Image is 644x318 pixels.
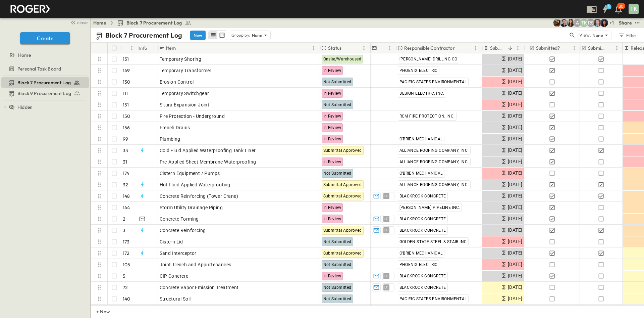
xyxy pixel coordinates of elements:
span: Not Submitted [323,262,352,267]
p: 99 [123,136,128,142]
div: Info [138,43,158,53]
span: PHOENIX ELECTRIC [399,68,438,73]
button: Menu [386,44,394,52]
p: Group by: [231,32,251,39]
button: Sort [177,44,184,52]
span: [DATE] [508,169,522,177]
button: Menu [570,44,578,52]
span: Not Submitted [323,171,352,176]
span: Concrete Vapor Emission Treatment [160,284,239,291]
p: 173 [123,238,130,245]
p: 105 [123,261,130,268]
span: In Review [323,137,341,141]
p: Block 7 Procurement Log [105,31,182,40]
div: TK [629,4,639,14]
span: Not Submitted [323,102,352,107]
span: Not Submitted [323,285,352,290]
span: Sand Interceptor [160,250,197,257]
a: Block 7 Procurement Log [117,19,192,26]
div: # [121,43,138,53]
span: Joint Trench and Appurtenances [160,261,231,268]
button: Create [20,32,70,44]
span: [DATE] [508,261,522,268]
button: Menu [128,44,136,52]
span: Plumbing [160,136,180,142]
span: In Review [323,114,341,119]
span: Personal Task Board [17,65,61,72]
p: 140 [123,296,130,302]
button: test [633,19,641,27]
span: In Review [323,125,341,130]
span: [DATE] [508,181,522,188]
span: Structural Soil [160,296,191,302]
span: [DATE] [508,112,522,120]
span: Erosion Control [160,79,194,85]
p: 2 [123,216,125,222]
button: Sort [506,44,514,52]
p: 3 [123,227,125,234]
p: Submit By [490,45,505,51]
span: [DATE] [508,146,522,154]
span: In Review [323,217,341,221]
span: Hidden [17,104,33,110]
button: Menu [514,44,522,52]
span: PHOENIX ELECTRIC [399,262,438,267]
span: Not Submitted [323,80,352,84]
span: [PERSON_NAME] PIPELINE INC. [399,205,461,210]
p: 156 [123,124,130,131]
span: close [77,19,88,26]
span: ALLIANCE ROOFING COMPANY, INC. [399,182,469,187]
span: [DATE] [508,226,522,234]
div: Raymond Shahabi (rshahabi@guzmangc.com) [587,19,595,27]
span: Block 7 Procurement Log [17,79,71,86]
img: Anthony Vazquez (avazquez@cahill-sf.com) [560,19,568,27]
p: 174 [123,170,129,177]
span: BLACKROCK CONCRETE [399,228,446,233]
span: [DATE] [508,283,522,291]
p: 144 [123,204,130,211]
span: [DATE] [508,135,522,143]
button: 4 [598,3,612,15]
span: Not Submitted [323,239,352,244]
span: Pre-Applied Sheet Membrane Waterproofing [160,158,256,165]
span: GOLDEN STATE STEEL & STAIR INC [399,239,467,244]
span: In Review [323,160,341,164]
span: O'BRIEN MECHANICAL [399,137,443,141]
div: Info [139,39,147,57]
button: Sort [378,44,386,52]
p: Item [166,45,176,51]
div: Share [619,19,632,26]
p: 150 [123,113,130,120]
span: Cistern Lid [160,238,183,245]
p: Submitted? [536,45,560,51]
div: Block 9 Procurement Logtest [1,88,89,99]
span: Fire Protection - Underground [160,113,225,120]
img: Jared Salin (jsalin@cahill-sf.com) [593,19,601,27]
p: 33 [123,147,128,154]
span: [DATE] [508,78,522,86]
span: [DATE] [508,158,522,166]
span: Not Submitted [323,297,352,301]
button: Menu [360,44,368,52]
p: 72 [123,284,128,291]
button: Menu [613,44,621,52]
span: BLACKROCK CONCRETE [399,194,446,198]
p: 149 [123,67,130,74]
a: Block 9 Procurement Log [1,89,88,98]
div: Teddy Khuong (tkhuong@guzmangc.com) [580,19,588,27]
p: 5 [123,273,125,279]
span: [DATE] [508,66,522,74]
span: [DATE] [508,101,522,108]
span: [DATE] [508,272,522,280]
span: Concrete Reinforcing (Tower Crane) [160,193,238,199]
p: Responsible Contractor [404,45,455,51]
span: O'BRIEN MECHANICAL [399,171,443,176]
span: [DATE] [508,192,522,200]
span: Block 9 Procurement Log [17,90,71,97]
span: ALLIANCE ROOFING COMPANY, INC. [399,160,469,164]
p: + 1 [609,19,616,26]
span: Cistern Equipment / Pumps [160,170,220,177]
span: Submittal Approved [323,182,362,187]
div: Block 7 Procurement Logtest [1,77,89,88]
